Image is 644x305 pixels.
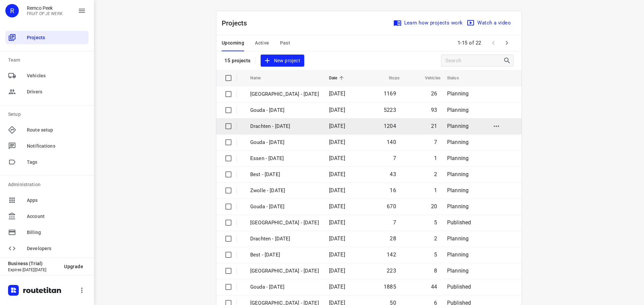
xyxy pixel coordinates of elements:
span: Planning [447,251,469,258]
p: Remco Peek [27,5,63,11]
span: 44 [431,284,437,290]
span: Vehicles [27,72,86,79]
span: Planning [447,171,469,177]
span: [DATE] [329,90,345,97]
span: [DATE] [329,203,345,210]
span: 1-15 of 22 [455,36,484,50]
span: 7 [434,139,437,145]
button: New project [261,55,304,67]
span: Projects [27,34,86,41]
span: Planning [447,123,469,129]
span: [DATE] [329,139,345,145]
span: Billing [27,229,86,236]
span: 140 [387,139,396,145]
div: Apps [5,194,89,207]
span: [DATE] [329,171,345,177]
p: Best - Thursday [250,251,319,259]
p: Team [8,57,89,64]
span: 223 [387,268,396,274]
span: Planning [447,139,469,145]
p: Best - [DATE] [250,171,319,178]
p: Drachten - Thursday [250,235,319,243]
span: Upgrade [64,264,83,269]
p: Gemeente Rotterdam - Thursday [250,219,319,227]
div: Route setup [5,123,89,137]
span: Apps [27,197,86,204]
p: Gouda - Wednesday [250,283,319,291]
span: Planning [447,203,469,210]
span: Drivers [27,88,86,95]
span: 28 [390,235,396,242]
span: 8 [434,268,437,274]
p: Drachten - Monday [250,123,319,130]
span: Name [250,74,270,82]
span: [DATE] [329,284,345,290]
p: Administration [8,181,89,188]
div: Developers [5,242,89,255]
span: Status [447,74,468,82]
span: Planning [447,90,469,97]
span: 20 [431,203,437,210]
div: Account [5,210,89,223]
span: Next Page [500,36,514,50]
div: Projects [5,31,89,44]
div: Billing [5,226,89,239]
p: Gouda - Thursday [250,203,319,211]
span: 5 [434,251,437,258]
button: Upgrade [59,260,89,273]
span: 2 [434,171,437,177]
p: Projects [222,18,253,28]
span: 1204 [384,123,396,129]
span: Previous Page [487,36,500,50]
span: Stops [380,74,399,82]
div: Vehicles [5,69,89,82]
span: New project [265,57,300,65]
span: [DATE] [329,123,345,129]
p: [GEOGRAPHIC_DATA] - [DATE] [250,90,319,98]
span: [DATE] [329,187,345,194]
span: Published [447,284,471,290]
input: Search projects [445,56,503,66]
p: Setup [8,111,89,118]
span: 7 [393,219,396,226]
span: Account [27,213,86,220]
span: Planning [447,187,469,194]
span: Planning [447,268,469,274]
span: Published [447,219,471,226]
span: 1 [434,187,437,194]
span: Developers [27,245,86,252]
p: Expires [DATE][DATE] [8,268,59,272]
span: 1169 [384,90,396,97]
p: Zwolle - Thursday [250,267,319,275]
span: [DATE] [329,155,345,161]
span: [DATE] [329,268,345,274]
span: [DATE] [329,219,345,226]
span: 93 [431,107,437,113]
p: Gouda - [DATE] [250,106,319,114]
div: R [5,4,19,17]
span: 2 [434,235,437,242]
span: [DATE] [329,107,345,113]
span: Past [280,39,290,47]
span: Route setup [27,127,86,134]
span: Planning [447,155,469,161]
p: 15 projects [224,58,251,64]
div: Drivers [5,85,89,98]
p: Business (Trial) [8,261,59,266]
span: Tags [27,159,86,166]
span: Planning [447,107,469,113]
span: 670 [387,203,396,210]
span: Notifications [27,143,86,150]
span: 7 [393,155,396,161]
p: Gouda - [DATE] [250,139,319,146]
span: Date [329,74,346,82]
p: Essen - [DATE] [250,155,319,162]
span: [DATE] [329,251,345,258]
span: 1885 [384,284,396,290]
span: 21 [431,123,437,129]
p: FRUIT OP JE WERK [27,11,63,16]
span: 5 [434,219,437,226]
span: 1 [434,155,437,161]
span: Planning [447,235,469,242]
span: [DATE] [329,235,345,242]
